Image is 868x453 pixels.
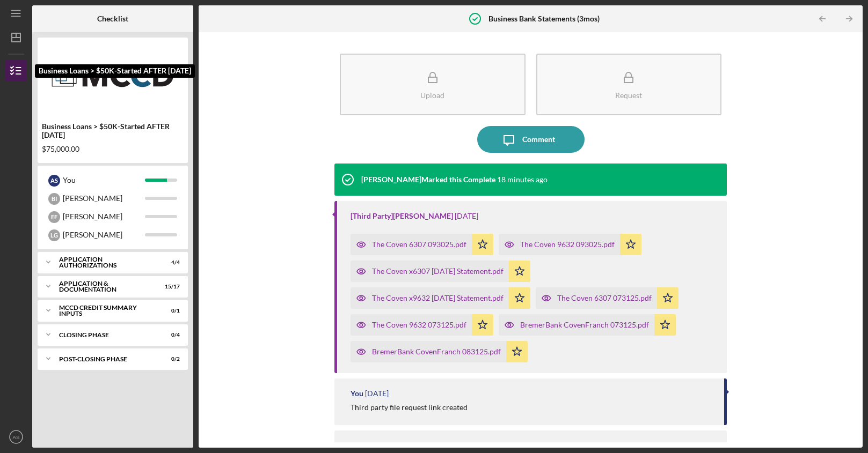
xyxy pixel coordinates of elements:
div: [Third Party] [351,212,453,220]
div: The Coven 9632 093025.pdf [520,240,615,249]
div: Application Authorizations [59,256,153,269]
button: The Coven 6307 073125.pdf [536,287,679,309]
div: The Coven x9632 [DATE] Statement.pdf [372,294,504,302]
text: AS [13,434,20,440]
div: 0 / 4 [161,332,180,338]
button: The Coven 6307 093025.pdf [351,234,493,255]
div: MCCD Credit Summary Inputs [59,305,153,317]
b: Checklist [97,14,128,23]
div: The Coven 9632 073125.pdf [372,321,466,329]
div: E F [48,211,60,223]
button: The Coven x6307 [DATE] Statement.pdf [351,261,530,282]
div: $75,000.00 [42,145,184,153]
div: Post-Closing Phase [59,356,153,362]
div: [PERSON_NAME] Marked this Complete [361,175,495,184]
div: Third party file request link created [351,403,468,412]
div: The Coven x6307 [DATE] Statement.pdf [372,267,504,276]
div: Closing Phase [59,332,153,338]
div: Request [615,91,642,99]
time: 2025-10-01 13:57 [365,389,389,398]
time: 2025-10-10 13:29 [455,212,478,220]
b: Business Bank Statements (3mos) [488,14,600,23]
button: The Coven 9632 073125.pdf [351,314,493,336]
button: Request [536,54,721,115]
div: Application & Documentation [59,280,153,293]
div: Business Loans > $50K-Started AFTER [DATE] [42,122,184,139]
div: The Coven 6307 093025.pdf [372,240,466,249]
div: 0 / 1 [161,308,180,314]
div: Upload [420,91,444,99]
img: Product logo [38,43,188,107]
button: AS [5,426,27,448]
a: [PERSON_NAME] [393,211,453,220]
div: [PERSON_NAME] [63,226,145,244]
div: The Coven 6307 073125.pdf [557,294,652,302]
div: 4 / 4 [161,259,180,266]
div: You [351,389,363,398]
button: The Coven x9632 [DATE] Statement.pdf [351,287,530,309]
div: 15 / 17 [161,284,180,290]
div: Comment [522,126,555,153]
button: BremerBank CovenFranch 073125.pdf [499,314,676,336]
time: 2025-10-15 14:47 [497,175,548,184]
div: [PERSON_NAME] [348,441,408,450]
div: L G [48,229,60,241]
div: BremerBank CovenFranch 073125.pdf [520,321,649,329]
button: BremerBank CovenFranch 083125.pdf [351,341,528,362]
div: [PERSON_NAME] [63,207,145,226]
div: B I [48,193,60,205]
button: The Coven 9632 093025.pdf [499,234,641,255]
div: [PERSON_NAME] [63,189,145,207]
div: 0 / 2 [161,356,180,362]
button: Comment [477,126,585,153]
div: BremerBank CovenFranch 083125.pdf [372,347,501,356]
button: Upload [340,54,525,115]
div: You [63,171,145,189]
div: A S [48,175,60,187]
